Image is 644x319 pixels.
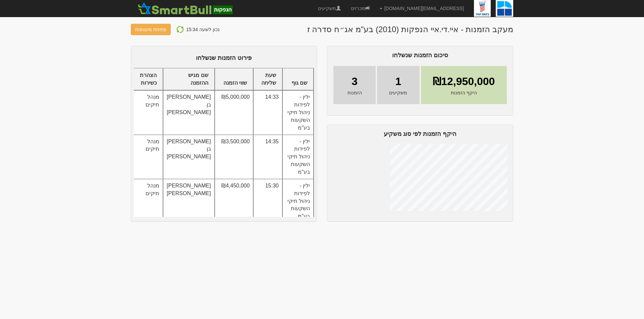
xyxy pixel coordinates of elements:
td: ₪4,450,000 [215,179,254,223]
th: שעת שליחה [253,68,282,91]
span: היקף הזמנות לפי סוג משקיע [384,131,457,137]
td: ₪3,500,000 [215,135,254,179]
th: שווי הזמנה [215,68,254,91]
img: refresh-icon.png [176,25,184,33]
th: הצהרת כשירות [133,68,163,91]
button: פתיחת מעטפות [131,24,171,35]
span: סיכום הזמנות שנשלחו [392,52,448,59]
td: 14:33 [253,90,282,135]
td: [PERSON_NAME] בן [PERSON_NAME] [163,90,215,135]
td: [PERSON_NAME] בן [PERSON_NAME] [163,135,215,179]
p: נכון לשעה 15:34 [186,25,220,34]
span: 3 [352,74,358,89]
td: ילין - לפידות ניהול תיקי השקעות בע"מ [282,135,314,179]
span: 1 [395,74,401,89]
td: ילין - לפידות ניהול תיקי השקעות בע"מ [282,179,314,223]
span: מנהל תיקים [146,139,159,152]
span: פירוט הזמנות שנשלחו [196,55,252,61]
td: ילין - לפידות ניהול תיקי השקעות בע"מ [282,90,314,135]
img: סמארטבול - מערכת לניהול הנפקות [136,2,234,15]
span: ₪12,950,000 [433,74,495,89]
span: משקיעים [389,89,407,96]
td: [PERSON_NAME] [PERSON_NAME] [163,179,215,223]
span: היקף הזמנות [451,89,477,96]
td: ₪5,000,000 [215,90,254,135]
td: 14:35 [253,135,282,179]
span: הזמנות [347,89,362,96]
td: 15:30 [253,179,282,223]
span: מנהל תיקים [146,183,159,196]
th: שם מגיש ההזמנה [163,68,215,91]
th: שם גוף [282,68,314,91]
span: מנהל תיקים [146,94,159,107]
h1: מעקב הזמנות - איי.די.איי הנפקות (2010) בע"מ אג״ח סדרה ז [307,25,513,34]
